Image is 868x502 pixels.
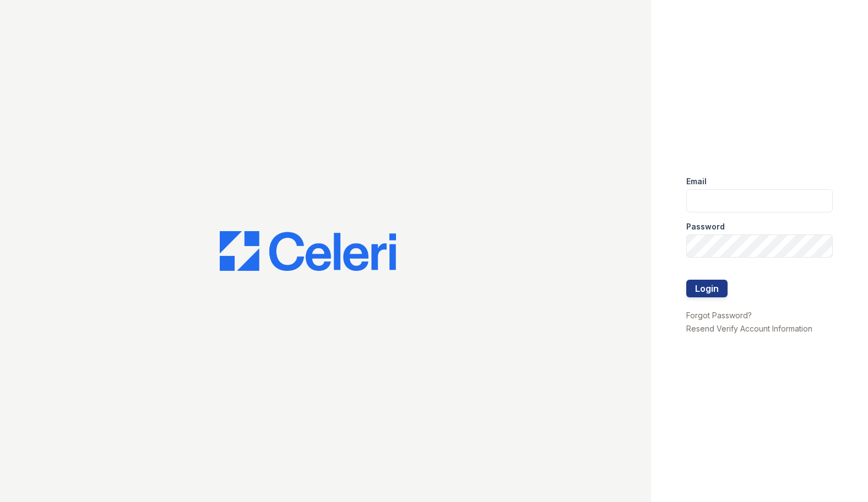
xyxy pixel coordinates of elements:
label: Email [686,176,707,187]
button: Login [686,280,728,297]
label: Password [686,221,725,232]
img: CE_Logo_Blue-a8612792a0a2168367f1c8372b55b34899dd931a85d93a1a3d3e32e68fde9ad4.png [220,231,396,271]
a: Resend Verify Account Information [686,324,812,333]
a: Forgot Password? [686,311,752,320]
